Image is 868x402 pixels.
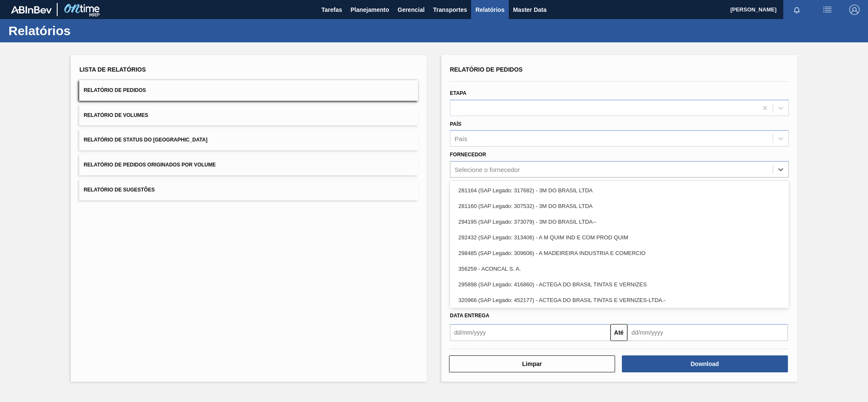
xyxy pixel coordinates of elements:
div: 298485 (SAP Legado: 309606) - A MADEIREIRA INDUSTRIA E COMERCIO [450,245,789,261]
div: 294195 (SAP Legado: 373079) - 3M DO BRASIL LTDA-- [450,214,789,230]
button: Relatório de Status do [GEOGRAPHIC_DATA] [79,130,418,150]
input: dd/mm/yyyy [627,324,788,341]
button: Até [610,324,627,341]
img: Logout [849,5,860,15]
label: Fornecedor [450,152,486,158]
span: Relatório de Status do [GEOGRAPHIC_DATA] [83,137,207,143]
span: Data Entrega [450,313,489,319]
span: Master Data [513,5,546,15]
div: 292432 (SAP Legado: 313406) - A M QUIM IND E COM PROD QUIM [450,230,789,245]
div: 320966 (SAP Legado: 452177) - ACTEGA DO BRASIL TINTAS E VERNIZES-LTDA.- [450,292,789,308]
button: Relatório de Volumes [79,105,418,126]
button: Limpar [449,355,615,372]
span: Tarefas [322,5,342,15]
button: Notificações [783,4,810,16]
span: Relatório de Sugestões [83,187,155,193]
span: Relatório de Pedidos Originados por Volume [83,162,216,168]
img: userActions [822,5,832,15]
span: Transportes [433,5,467,15]
h1: Relatórios [8,26,159,36]
span: Lista de Relatórios [79,66,146,73]
button: Relatório de Pedidos Originados por Volume [79,155,418,175]
span: Relatórios [475,5,504,15]
div: 295898 (SAP Legado: 416860) - ACTEGA DO BRASIL TINTAS E VERNIZES [450,277,789,292]
button: Relatório de Pedidos [79,80,418,101]
div: 281164 (SAP Legado: 317682) - 3M DO BRASIL LTDA [450,183,789,198]
button: Download [622,355,788,372]
label: Etapa [450,90,466,96]
div: 281160 (SAP Legado: 307532) - 3M DO BRASIL LTDA [450,198,789,214]
label: País [450,121,461,127]
input: dd/mm/yyyy [450,324,610,341]
span: Relatório de Pedidos [450,66,523,73]
span: Planejamento [350,5,389,15]
button: Relatório de Sugestões [79,180,418,200]
span: Gerencial [398,5,425,15]
div: País [455,135,467,142]
span: Relatório de Volumes [83,112,148,118]
div: Selecione o fornecedor [455,166,520,173]
span: Relatório de Pedidos [83,87,146,93]
div: 356259 - ACONCAL S. A. [450,261,789,277]
img: TNhmsLtSVTkK8tSr43FrP2fwEKptu5GPRR3wAAAABJRU5ErkJggg== [11,6,52,14]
